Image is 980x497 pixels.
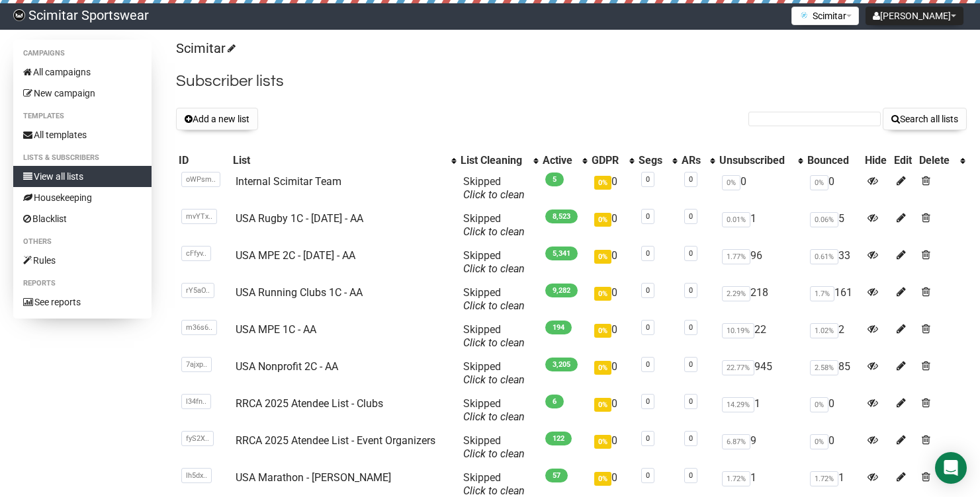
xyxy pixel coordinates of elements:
[689,471,693,480] a: 0
[181,431,214,446] span: fyS2X..
[717,207,805,244] td: 1
[646,360,650,369] a: 0
[865,154,889,167] div: Hide
[594,361,611,375] span: 0%
[722,397,754,412] span: 14.29%
[646,286,650,295] a: 0
[13,187,152,208] a: Housekeeping
[689,434,693,443] a: 0
[594,287,611,301] span: 0%
[13,61,152,83] a: All campaigns
[589,151,635,170] th: GDPR: No sort applied, activate to apply an ascending sort
[589,170,635,207] td: 0
[236,323,316,336] a: USA MPE 1C - AA
[810,249,838,264] span: 0.61%
[463,299,525,312] a: Click to clean
[463,434,525,460] span: Skipped
[894,154,914,167] div: Edit
[13,250,152,271] a: Rules
[717,392,805,429] td: 1
[545,210,578,223] span: 8,523
[646,175,650,184] a: 0
[810,286,834,301] span: 1.7%
[805,429,862,466] td: 0
[717,318,805,355] td: 22
[646,434,650,443] a: 0
[722,471,750,486] span: 1.72%
[805,151,862,170] th: Bounced: No sort applied, sorting is disabled
[810,175,828,190] span: 0%
[689,249,693,258] a: 0
[689,323,693,332] a: 0
[805,281,862,318] td: 161
[233,154,445,167] div: List
[463,249,525,275] span: Skipped
[636,151,679,170] th: Segs: No sort applied, activate to apply an ascending sort
[689,175,693,184] a: 0
[805,355,862,392] td: 85
[543,154,576,167] div: Active
[181,320,217,335] span: m36s6..
[545,432,572,445] span: 122
[689,286,693,295] a: 0
[236,175,341,188] a: Internal Scimitar Team
[717,355,805,392] td: 945
[717,281,805,318] td: 218
[545,284,578,297] span: 9,282
[891,151,916,170] th: Edit: No sort applied, sorting is disabled
[689,397,693,406] a: 0
[545,321,572,334] span: 194
[810,360,838,375] span: 2.58%
[236,434,435,447] a: RRCA 2025 Atendee List - Event Organizers
[181,283,214,298] span: rY5aO..
[463,484,525,497] a: Click to clean
[722,175,740,190] span: 0%
[810,212,838,227] span: 0.06%
[805,170,862,207] td: 0
[883,108,967,130] button: Search all lists
[799,10,809,20] img: 1.png
[916,151,967,170] th: Delete: No sort applied, activate to apply an ascending sort
[719,154,791,167] div: Unsubscribed
[463,373,525,386] a: Click to clean
[722,360,754,375] span: 22.77%
[13,166,152,187] a: View all lists
[589,429,635,466] td: 0
[463,262,525,275] a: Click to clean
[646,397,650,406] a: 0
[805,244,862,281] td: 33
[181,172,220,187] span: oWPsm..
[13,108,152,124] li: Templates
[594,176,611,190] span: 0%
[236,471,391,484] a: USA Marathon - [PERSON_NAME]
[181,209,217,224] span: mvYTx..
[810,397,828,412] span: 0%
[717,151,805,170] th: Unsubscribed: No sort applied, activate to apply an ascending sort
[689,360,693,369] a: 0
[589,244,635,281] td: 0
[463,225,525,238] a: Click to clean
[862,151,891,170] th: Hide: No sort applied, sorting is disabled
[594,250,611,264] span: 0%
[176,151,230,170] th: ID: No sort applied, sorting is disabled
[717,429,805,466] td: 9
[463,360,525,386] span: Skipped
[545,395,564,408] span: 6
[176,108,258,130] button: Add a new list
[689,212,693,221] a: 0
[717,244,805,281] td: 96
[722,249,750,264] span: 1.77%
[722,286,750,301] span: 2.29%
[810,471,838,486] span: 1.72%
[181,246,211,261] span: cFfyv..
[679,151,717,170] th: ARs: No sort applied, activate to apply an ascending sort
[463,471,525,497] span: Skipped
[589,281,635,318] td: 0
[810,434,828,449] span: 0%
[236,249,355,262] a: USA MPE 2C - [DATE] - AA
[236,212,363,225] a: USA Rugby 1C - [DATE] - AA
[463,286,525,312] span: Skipped
[540,151,590,170] th: Active: No sort applied, activate to apply an ascending sort
[181,357,212,372] span: 7ajxp..
[545,469,568,482] span: 57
